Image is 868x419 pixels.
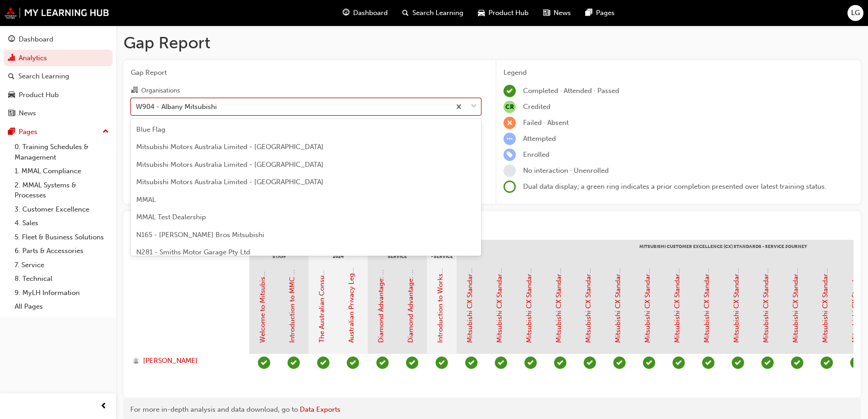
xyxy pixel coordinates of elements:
span: chart-icon [8,54,15,62]
a: Dashboard [4,31,113,48]
span: news-icon [8,109,15,118]
a: 5. Fleet & Business Solutions [11,230,113,244]
span: guage-icon [343,7,349,19]
a: All Pages [11,300,113,314]
span: learningRecordVerb_PASS-icon [465,357,478,369]
div: Pages [19,127,37,137]
span: No interaction · Unenrolled [523,166,609,175]
span: guage-icon [8,36,15,44]
span: up-icon [103,126,109,138]
a: 8. Technical [11,272,113,286]
span: prev-icon [100,401,107,412]
a: Product Hub [4,87,113,103]
a: news-iconNews [536,4,578,22]
span: learningRecordVerb_PASS-icon [288,357,300,369]
a: 2. MMAL Systems & Processes [11,178,113,202]
div: W904 - Albany Mitsubishi [136,101,217,112]
a: car-iconProduct Hub [471,4,536,22]
span: N165 - [PERSON_NAME] Bros Mitsubishi [136,231,264,239]
span: organisation-icon [131,87,138,95]
span: learningRecordVerb_PASS-icon [406,357,418,369]
span: LG [851,8,860,18]
a: Data Exports [300,405,340,414]
button: Pages [4,124,113,140]
button: LG [847,5,863,21]
span: learningRecordVerb_PASS-icon [317,357,329,369]
a: search-iconSearch Learning [395,4,471,22]
span: Credited [523,103,550,111]
span: Product Hub [488,8,529,18]
span: Attempted [523,134,556,143]
span: News [554,8,571,18]
span: [PERSON_NAME] [143,356,198,366]
span: car-icon [8,91,15,99]
a: 0. Training Schedules & Management [11,140,113,164]
span: search-icon [402,7,409,19]
div: Search Learning [18,71,69,82]
span: search-icon [8,72,15,81]
a: 4. Sales [11,216,113,230]
span: Mitsubishi Motors Australia Limited - [GEOGRAPHIC_DATA] [136,178,324,186]
img: mmal [5,7,109,19]
a: News [4,105,113,122]
a: Search Learning [4,68,113,85]
span: Enrolled [523,150,550,159]
span: learningRecordVerb_PASS-icon [673,357,685,369]
a: 3. Customer Excellence [11,202,113,217]
a: Diamond Advantage: Fundamentals [377,230,385,343]
span: learningRecordVerb_NONE-icon [503,165,516,177]
span: Search Learning [412,8,463,18]
a: 9. MyLH Information [11,286,113,300]
div: Dashboard [19,34,53,45]
button: DashboardAnalyticsSearch LearningProduct HubNews [4,29,113,124]
span: learningRecordVerb_PASS-icon [376,357,389,369]
div: Legend [503,67,853,78]
span: learningRecordVerb_PASS-icon [821,357,833,369]
a: 6. Parts & Accessories [11,244,113,258]
h1: Gap Report [123,33,861,53]
span: learningRecordVerb_COMPLETE-icon [503,85,516,97]
span: learningRecordVerb_PASS-icon [524,357,537,369]
span: learningRecordVerb_PASS-icon [732,357,744,369]
span: learningRecordVerb_PASS-icon [495,357,507,369]
span: car-icon [478,7,485,19]
a: [PERSON_NAME] [133,356,241,366]
span: Mitsubishi Motors Australia Limited - [GEOGRAPHIC_DATA] [136,160,324,169]
a: Mitsubishi CX Standards - Introduction [466,220,474,343]
span: learningRecordVerb_PASS-icon [554,357,566,369]
span: pages-icon [586,7,592,19]
span: learningRecordVerb_ATTEMPT-icon [503,133,516,145]
span: N281 - Smiths Motor Garage Pty Ltd [136,248,250,256]
span: Completed · Attended · Passed [523,87,619,95]
span: Failed · Absent [523,119,569,127]
span: learningRecordVerb_PASS-icon [643,357,655,369]
a: Analytics [4,50,113,67]
span: learningRecordVerb_PASS-icon [850,357,863,369]
span: Blue Flag [136,125,165,134]
div: For more in-depth analysis and data download, go to [130,404,854,415]
a: pages-iconPages [578,4,622,22]
span: null-icon [503,101,516,113]
span: learningRecordVerb_PASS-icon [347,357,359,369]
span: learningRecordVerb_FAIL-icon [503,117,516,129]
a: Diamond Advantage: Service Training [406,224,415,343]
a: guage-iconDashboard [335,4,395,22]
span: learningRecordVerb_PASS-icon [584,357,596,369]
span: MMAL Test Dealership [136,213,206,221]
span: Dashboard [353,8,388,18]
span: learningRecordVerb_PASS-icon [791,357,803,369]
span: news-icon [543,7,550,19]
span: learningRecordVerb_COMPLETE-icon [258,357,270,369]
a: 1. MMAL Compliance [11,164,113,178]
span: learningRecordVerb_ENROLL-icon [503,149,516,161]
span: learningRecordVerb_PASS-icon [436,357,448,369]
div: News [19,108,36,119]
span: Dual data display; a green ring indicates a prior completion presented over latest training status. [523,182,827,191]
span: learningRecordVerb_PASS-icon [613,357,626,369]
span: MMAL [136,196,156,204]
span: Gap Report [131,67,481,78]
span: Mitsubishi Motors Australia Limited - [GEOGRAPHIC_DATA] [136,143,324,151]
div: Product Hub [19,90,59,100]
